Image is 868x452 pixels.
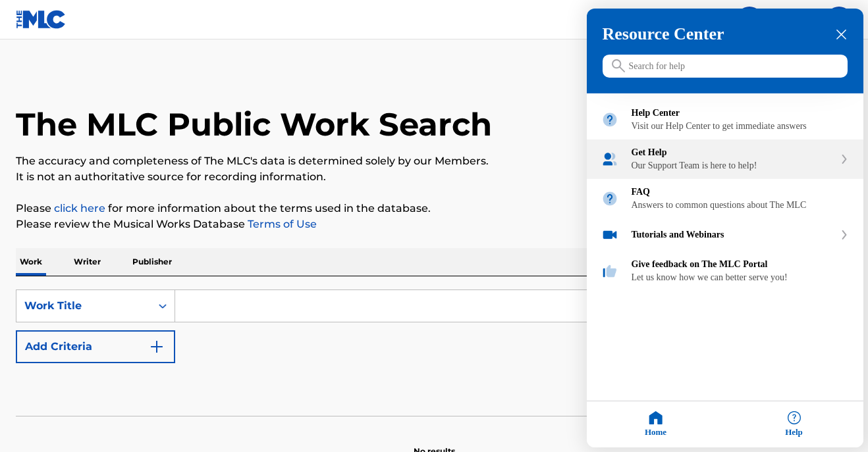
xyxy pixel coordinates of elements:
div: FAQ [587,179,863,218]
input: Search for help [603,55,848,78]
div: Help Center [632,108,849,118]
div: Give feedback on The MLC Portal [587,251,863,291]
div: Help Center [587,100,863,139]
img: module icon [601,151,618,168]
div: Resource center home modules [587,93,863,291]
div: close resource center [835,28,848,41]
div: Our Support Team is here to help! [632,161,834,171]
div: Tutorials and Webinars [632,230,834,240]
div: Get Help [632,147,834,158]
div: Give feedback on The MLC Portal [632,259,849,270]
div: entering resource center home [587,93,863,291]
div: Answers to common questions about The MLC [632,200,849,211]
img: module icon [601,190,618,207]
div: Home [587,401,725,447]
svg: expand [840,230,848,239]
img: module icon [601,111,618,128]
h3: Resource Center [603,24,848,44]
div: FAQ [632,187,849,197]
div: Visit our Help Center to get immediate answers [632,121,849,132]
div: Help [725,401,863,447]
img: module icon [601,226,618,243]
svg: expand [840,155,848,164]
img: module icon [601,263,618,280]
div: Get Help [587,139,863,179]
div: Let us know how we can better serve you! [632,272,849,283]
svg: icon [612,59,625,72]
div: Tutorials and Webinars [587,218,863,251]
